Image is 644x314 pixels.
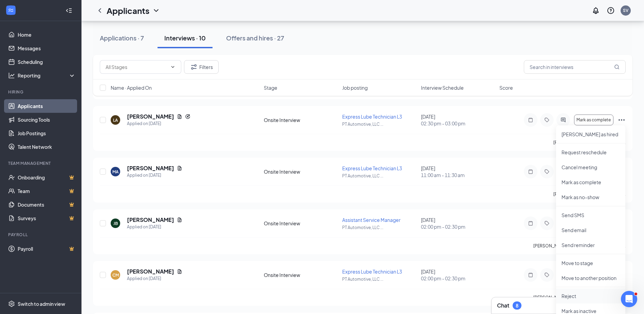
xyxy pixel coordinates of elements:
[618,116,626,124] svg: Ellipses
[421,120,495,127] span: 02:30 pm - 03:00 pm
[127,275,182,282] div: Applied on [DATE]
[527,117,535,123] svg: Note
[264,117,338,123] div: Onsite Interview
[421,216,495,230] div: [DATE]
[342,225,417,230] p: PT Automotive, LLC ...
[553,191,626,197] p: [PERSON_NAME] interviewed .
[342,276,417,282] p: PT Automotive, LLC ...
[177,269,182,274] svg: Document
[8,89,74,95] div: Hiring
[112,169,118,175] div: MA
[170,64,176,70] svg: ChevronDown
[527,272,535,278] svg: Note
[342,84,368,91] span: Job posting
[421,113,495,127] div: [DATE]
[226,34,284,42] div: Offers and hires · 27
[614,64,620,70] svg: MagnifyingGlass
[516,303,518,309] div: 8
[127,164,174,172] h5: [PERSON_NAME]
[342,173,417,179] p: PT Automotive, LLC ...
[112,272,119,278] div: CM
[8,300,15,307] svg: Settings
[18,99,76,113] a: Applicants
[127,120,190,127] div: Applied on [DATE]
[574,115,613,125] button: Mark as complete
[524,60,626,74] input: Search in interviews
[421,84,464,91] span: Interview Schedule
[18,28,76,41] a: Home
[421,275,495,282] span: 02:00 pm - 02:30 pm
[100,34,144,42] div: Applications · 7
[499,84,513,91] span: Score
[421,223,495,230] span: 02:00 pm - 02:30 pm
[543,169,551,174] svg: Tag
[66,7,72,14] svg: Collapse
[421,172,495,178] span: 11:00 am - 11:30 am
[342,121,417,127] p: PT Automotive, LLC ...
[553,140,626,145] p: [PERSON_NAME] interviewed .
[18,140,76,154] a: Talent Network
[18,55,76,69] a: Scheduling
[264,168,338,175] div: Onsite Interview
[18,300,65,307] div: Switch to admin view
[177,165,182,171] svg: Document
[342,217,401,223] span: Assistant Service Manager
[164,34,206,42] div: Interviews · 10
[18,198,76,211] a: DocumentsCrown
[543,272,551,278] svg: Tag
[623,7,628,13] div: SV
[264,220,338,227] div: Onsite Interview
[533,295,626,300] p: [PERSON_NAME] has applied more than .
[184,60,219,74] button: Filter Filters
[106,63,167,71] input: All Stages
[18,72,76,79] div: Reporting
[7,7,14,14] svg: WorkstreamLogo
[152,6,160,15] svg: ChevronDown
[264,272,338,278] div: Onsite Interview
[111,84,152,91] span: Name · Applied On
[264,84,277,91] span: Stage
[127,224,182,230] div: Applied on [DATE]
[185,114,190,119] svg: Reapply
[342,268,402,275] span: Express Lube Technician L3
[342,165,402,171] span: Express Lube Technician L3
[96,6,104,15] svg: ChevronLeft
[18,126,76,140] a: Job Postings
[592,6,600,15] svg: Notifications
[127,172,182,179] div: Applied on [DATE]
[127,216,174,224] h5: [PERSON_NAME]
[8,232,74,238] div: Payroll
[621,291,637,307] iframe: Intercom live chat
[18,184,76,198] a: TeamCrown
[421,165,495,178] div: [DATE]
[559,117,567,123] svg: ActiveChat
[127,113,174,120] h5: [PERSON_NAME]
[107,5,149,16] h1: Applicants
[127,268,174,275] h5: [PERSON_NAME]
[527,169,535,174] svg: Note
[533,243,626,249] p: [PERSON_NAME] has applied more than .
[177,217,182,223] svg: Document
[576,118,611,122] span: Mark as complete
[543,221,551,226] svg: Tag
[190,63,198,71] svg: Filter
[421,268,495,282] div: [DATE]
[543,117,551,123] svg: Tag
[8,72,15,79] svg: Analysis
[113,117,118,123] div: LA
[177,114,182,119] svg: Document
[113,221,118,226] div: JB
[8,160,74,166] div: Team Management
[18,41,76,55] a: Messages
[527,221,535,226] svg: Note
[607,6,615,15] svg: QuestionInfo
[18,113,76,126] a: Sourcing Tools
[497,302,509,309] h3: Chat
[18,242,76,256] a: PayrollCrown
[18,171,76,184] a: OnboardingCrown
[18,211,76,225] a: SurveysCrown
[342,114,402,120] span: Express Lube Technician L3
